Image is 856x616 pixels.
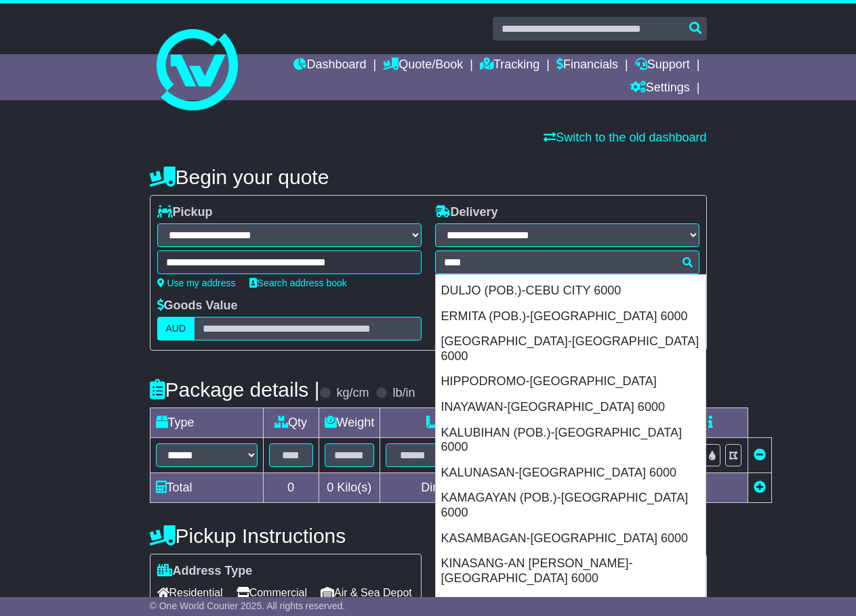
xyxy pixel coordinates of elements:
[754,448,766,462] a: Remove this item
[157,205,213,220] label: Pickup
[754,481,766,494] a: Add new item
[263,473,319,503] td: 0
[150,378,320,401] h4: Package details |
[436,485,706,525] div: KAMAGAYAN (POB.)-[GEOGRAPHIC_DATA] 6000
[544,131,706,144] a: Switch to the old dashboard
[436,420,706,460] div: KALUBIHAN (POB.)-[GEOGRAPHIC_DATA] 6000
[321,582,412,603] span: Air & Sea Depot
[237,582,307,603] span: Commercial
[556,54,618,77] a: Financials
[436,278,706,304] div: DULJO (POB.)-CEBU CITY 6000
[150,473,263,503] td: Total
[249,278,347,288] a: Search address book
[157,564,253,579] label: Address Type
[157,317,195,340] label: AUD
[630,77,690,100] a: Settings
[383,54,463,77] a: Quote/Book
[157,299,238,313] label: Goods Value
[436,526,706,552] div: KASAMBAGAN-[GEOGRAPHIC_DATA] 6000
[380,408,613,438] td: Dimensions (L x W x H)
[436,304,706,330] div: ERMITA (POB.)-[GEOGRAPHIC_DATA] 6000
[150,408,263,438] td: Type
[319,473,380,503] td: Kilo(s)
[319,408,380,438] td: Weight
[150,166,707,188] h4: Begin your quote
[150,525,422,547] h4: Pickup Instructions
[150,600,346,611] span: © One World Courier 2025. All rights reserved.
[435,250,699,274] typeahead: Please provide city
[436,551,706,591] div: KINASANG-AN [PERSON_NAME]-[GEOGRAPHIC_DATA] 6000
[480,54,539,77] a: Tracking
[435,205,498,220] label: Delivery
[157,278,236,288] a: Use my address
[336,386,369,401] label: kg/cm
[436,460,706,486] div: KALUNASAN-[GEOGRAPHIC_DATA] 6000
[263,408,319,438] td: Qty
[392,386,415,401] label: lb/in
[436,329,706,369] div: [GEOGRAPHIC_DATA]-[GEOGRAPHIC_DATA] 6000
[293,54,366,77] a: Dashboard
[327,481,333,494] span: 0
[157,582,223,603] span: Residential
[436,369,706,395] div: HIPPODROMO-[GEOGRAPHIC_DATA]
[635,54,690,77] a: Support
[380,473,613,503] td: Dimensions in Centimetre(s)
[436,395,706,420] div: INAYAWAN-[GEOGRAPHIC_DATA] 6000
